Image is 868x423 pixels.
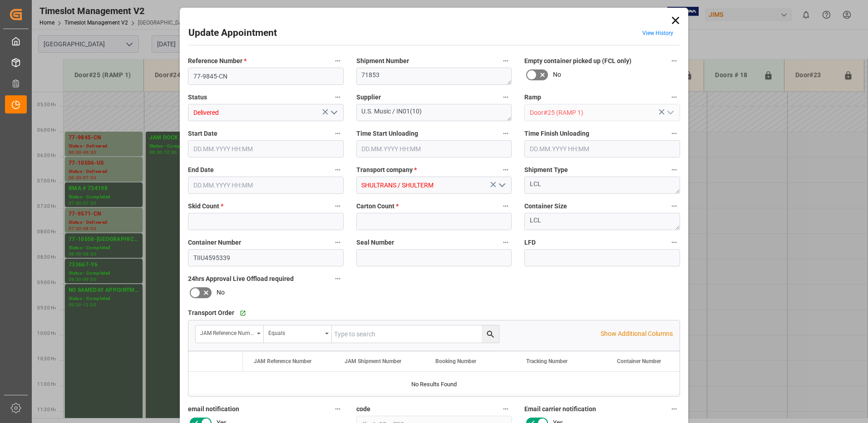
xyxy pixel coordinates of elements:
textarea: LCL [524,177,680,194]
input: DD.MM.YYYY HH:MM [356,140,512,157]
div: Equals [268,327,322,337]
button: End Date [332,164,344,176]
span: Status [188,93,207,102]
h2: Update Appointment [188,26,277,40]
span: Transport company [356,165,417,175]
button: Seal Number [500,236,512,248]
span: JAM Shipment Number [345,358,401,364]
textarea: U.S. Music / IN01(10) [356,104,512,121]
button: Shipment Number [500,55,512,67]
button: search button [482,325,499,343]
span: Container Size [524,202,567,211]
textarea: LCL [524,213,680,230]
span: Empty container picked up (FCL only) [524,56,631,66]
input: DD.MM.YYYY HH:MM [188,140,344,157]
button: Carton Count * [500,200,512,212]
div: JAM Reference Number [200,327,254,337]
button: Supplier [500,91,512,103]
span: Email carrier notification [524,404,596,414]
input: Type to search/select [524,104,680,121]
span: email notification [188,404,239,414]
input: DD.MM.YYYY HH:MM [188,177,344,194]
span: Time Finish Unloading [524,129,589,138]
span: Seal Number [356,238,394,247]
button: Status [332,91,344,103]
button: open menu [264,325,332,343]
button: 24hrs Approval Live Offload required [332,273,344,285]
button: Transport company * [500,164,512,176]
span: Tracking Number [526,358,567,364]
button: email notification [332,403,344,415]
span: LFD [524,238,536,247]
textarea: 71853 [356,68,512,85]
button: Container Size [668,200,680,212]
span: End Date [188,165,214,175]
button: Time Start Unloading [500,128,512,139]
button: open menu [663,106,676,120]
span: Container Number [617,358,661,364]
span: Ramp [524,93,541,102]
span: Supplier [356,93,381,102]
span: Start Date [188,129,217,138]
span: Time Start Unloading [356,129,418,138]
button: open menu [196,325,264,343]
span: JAM Reference Number [254,358,311,364]
span: code [356,404,370,414]
span: 24hrs Approval Live Offload required [188,274,294,284]
span: No [217,288,225,297]
span: Booking Number [435,358,476,364]
span: Skid Count [188,202,223,211]
button: open menu [495,178,508,192]
span: Transport Order [188,308,234,318]
button: Ramp [668,91,680,103]
button: Skid Count * [332,200,344,212]
button: Shipment Type [668,164,680,176]
button: Container Number [332,236,344,248]
span: No [553,70,561,79]
input: DD.MM.YYYY HH:MM [524,140,680,157]
button: Email carrier notification [668,403,680,415]
button: Start Date [332,128,344,139]
a: View History [642,30,673,36]
button: Time Finish Unloading [668,128,680,139]
span: Shipment Type [524,165,568,175]
input: Type to search/select [188,104,344,121]
button: Reference Number * [332,55,344,67]
span: Carton Count [356,202,399,211]
span: Shipment Number [356,56,409,66]
button: Empty container picked up (FCL only) [668,55,680,67]
p: Show Additional Columns [601,329,673,339]
span: Container Number [188,238,241,247]
span: Reference Number [188,56,247,66]
button: LFD [668,236,680,248]
button: code [500,403,512,415]
button: open menu [326,106,340,120]
input: Type to search [332,325,499,343]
